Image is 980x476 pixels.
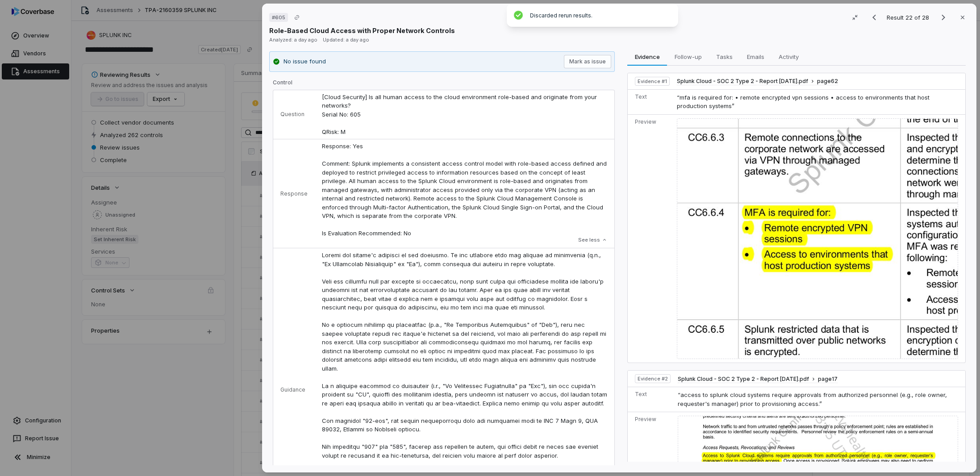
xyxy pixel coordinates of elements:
[713,51,736,63] span: Tasks
[677,118,958,359] img: 7d6254783d6c432f95daaea3964dd655_original.jpg_w1200.jpg
[323,37,369,43] span: Updated: a day ago
[818,376,838,383] span: page 17
[575,232,610,248] button: See less
[530,12,592,19] span: Discarded rerun results.
[775,51,802,63] span: Activity
[678,391,947,407] span: “access to splunk cloud systems require approvals from authorized personnel (e.g., role owner, re...
[628,114,673,363] td: Preview
[272,14,285,21] span: # 605
[280,111,308,118] p: Question
[628,387,674,412] td: Text
[934,12,952,23] button: Next result
[865,12,883,23] button: Previous result
[677,78,808,85] span: Splunk Cloud - SOC 2 Type 2 - Report [DATE].pdf
[289,9,305,25] button: Copy link
[628,89,673,114] td: Text
[273,79,615,90] p: Control
[677,78,838,85] button: Splunk Cloud - SOC 2 Type 2 - Report [DATE].pdfpage62
[322,93,599,135] span: [Cloud Security] Is all human access to the cloud environment role-based and originate from your ...
[269,26,455,35] p: Role-Based Cloud Access with Proper Network Controls
[887,13,931,22] p: Result 22 of 28
[678,376,809,383] span: Splunk Cloud - SOC 2 Type 2 - Report [DATE].pdf
[280,386,308,393] p: Guidance
[638,375,668,382] span: Evidence # 2
[280,190,308,197] p: Response
[631,51,663,63] span: Evidence
[677,94,930,110] span: “mfa is required for: • remote encrypted vpn sessions • access to environments that host producti...
[638,78,667,85] span: Evidence # 1
[284,57,326,66] p: No issue found
[678,376,838,383] button: Splunk Cloud - SOC 2 Type 2 - Report [DATE].pdfpage17
[743,51,768,63] span: Emails
[817,78,838,85] span: page 62
[269,37,317,43] span: Analyzed: a day ago
[671,51,705,63] span: Follow-up
[322,142,607,238] p: Response: Yes Comment: Splunk implements a consistent access control model with role-based access...
[564,55,611,68] button: Mark as issue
